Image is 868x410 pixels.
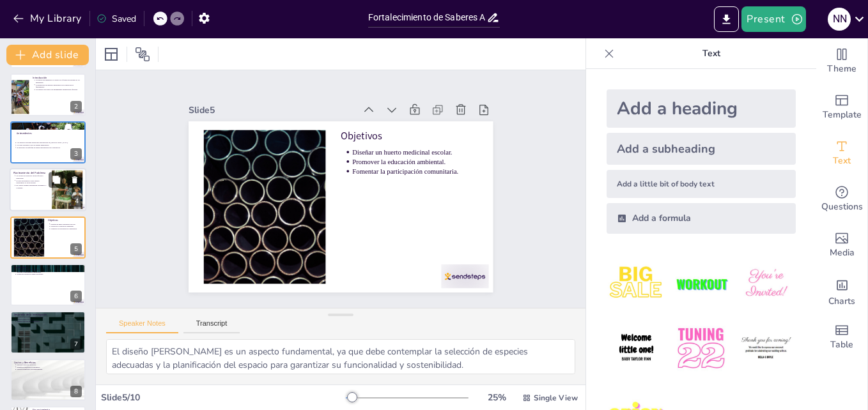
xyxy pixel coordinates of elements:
[70,148,82,160] div: 3
[828,6,851,32] button: N N
[97,13,136,25] div: Saved
[48,218,82,222] p: Objetivos
[607,254,666,314] img: 1.jpeg
[369,162,476,243] p: Diseñar un huerto medicinal escolar.
[736,319,796,378] img: 6.jpeg
[17,132,84,135] p: Antecedentes
[16,185,48,190] p: Es crucial integrar aprendizaje académico y cotidiano.
[10,311,86,353] div: 7
[816,84,867,130] div: Add ready made slides
[10,216,86,259] div: 5
[106,339,575,374] textarea: El diseño [PERSON_NAME] es un aspecto fundamental, ya que debe contemplar la selección de especie...
[17,142,82,144] p: Los huertos escolares tienen una larga historia en [GEOGRAPHIC_DATA].
[736,254,796,314] img: 3.jpeg
[816,222,867,268] div: Add images, graphics, shapes or video
[10,359,86,401] div: 8
[830,338,853,352] span: Table
[14,313,82,317] p: Desarrollo de la Investigación
[827,62,856,76] span: Theme
[70,243,82,255] div: 5
[17,368,82,370] p: Destacar beneficios socioambientales.
[70,338,82,350] div: 7
[607,203,796,234] div: Add a formula
[10,168,86,211] div: 4
[833,154,851,168] span: Text
[135,47,150,62] span: Position
[17,321,82,323] p: Elaborar un plan de contingencia.
[101,44,121,65] div: Layout
[17,366,82,368] p: Identificar beneficios económicos.
[816,38,867,84] div: Change the overall theme
[101,391,346,404] div: Slide 5 / 10
[17,316,82,319] p: Presentar un cronograma de actividades.
[261,31,403,138] div: Slide 5
[10,73,86,116] div: 2
[607,89,796,128] div: Add a heading
[71,196,82,208] div: 4
[17,363,82,366] p: Detallar costos del proyecto.
[50,225,82,227] p: Promover la educación ambiental.
[70,101,82,112] div: 2
[816,268,867,314] div: Add charts and graphs
[828,294,855,308] span: Charts
[17,146,82,149] p: Es necesario un enfoque en plantas medicinales en la educación.
[10,121,86,163] div: 3
[67,172,82,188] button: Delete Slide
[17,273,82,276] p: Promover valores de trabajo en equipo.
[368,140,488,232] p: Objetivos
[17,271,82,273] p: Rescatar conocimientos ancestrales.
[828,8,851,31] div: N N
[816,130,867,176] div: Add text boxes
[33,75,82,79] p: Introducción
[17,268,82,271] p: Fomentar el aprendizaje práctico.
[70,291,82,302] div: 6
[481,391,512,404] div: 25 %
[671,254,731,314] img: 2.jpeg
[36,84,82,88] p: La integración de saberes ancestrales en la educación es fundamental.
[36,88,82,91] p: Los huertos escolares son herramientas pedagógicas efectivas.
[821,200,863,214] span: Questions
[106,319,178,333] button: Speaker Notes
[17,318,82,321] p: Evaluar riesgos del proyecto.
[50,223,82,225] p: Diseñar un huerto medicinal escolar.
[49,172,64,188] button: Duplicate Slide
[358,178,465,259] p: Fomentar la participación comunitaria.
[36,79,82,83] p: La educación ambiental es crucial en la formación integral de los estudiantes.
[50,227,82,230] p: Fomentar la participación comunitaria.
[816,314,867,360] div: Add a table
[741,6,805,32] button: Present
[14,360,82,364] p: Costos y Beneficios
[534,393,578,403] span: Single View
[10,8,87,29] button: My Library
[368,8,486,27] input: Insert title
[183,319,240,333] button: Transcript
[607,170,796,198] div: Add a little bit of body text
[830,246,855,260] span: Media
[10,264,86,306] div: 6
[6,45,89,65] button: Add slide
[714,6,739,32] button: Export to PowerPoint
[816,176,867,222] div: Get real-time input from your audience
[70,386,82,397] div: 8
[363,170,470,251] p: Promover la educación ambiental.
[16,175,48,180] p: La escasez de espacios verdes afecta la educación.
[607,133,796,165] div: Add a subheading
[17,144,82,146] p: La OMS respalda el uso de plantas medicinales.
[619,38,803,69] p: Text
[16,179,48,185] p: El desconocimiento sobre plantas medicinales es un problema.
[13,171,48,175] p: Planteamiento del Problema
[671,319,731,378] img: 5.jpeg
[14,266,82,270] p: Justificación
[823,108,862,122] span: Template
[607,319,666,378] img: 4.jpeg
